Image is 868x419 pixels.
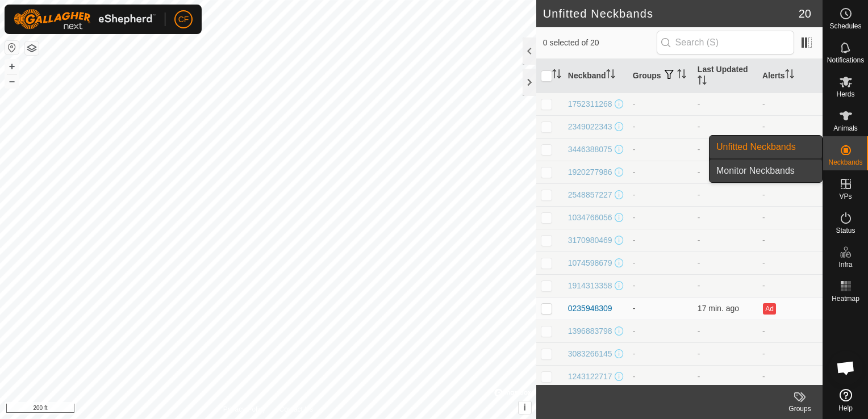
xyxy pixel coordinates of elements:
[568,212,612,224] div: 1034766056
[758,206,823,229] td: -
[693,59,758,93] th: Last Updated
[799,5,811,22] span: 20
[568,280,612,292] div: 1914313358
[758,183,823,206] td: -
[698,281,700,290] span: -
[568,166,612,178] div: 1920277986
[698,190,700,199] span: -
[698,213,700,222] span: -
[5,41,19,55] button: Reset Map
[568,121,612,133] div: 2349022343
[628,138,693,161] td: -
[716,164,795,178] span: Monitor Neckbands
[838,261,852,268] span: Infra
[568,371,612,383] div: 1243122717
[568,189,612,201] div: 2548857227
[628,161,693,183] td: -
[178,14,189,26] span: CF
[839,193,852,200] span: VPs
[628,206,693,229] td: -
[657,31,794,55] input: Search (S)
[568,144,612,156] div: 3446388075
[758,320,823,342] td: -
[524,403,526,412] span: i
[698,145,700,154] span: -
[838,405,853,412] span: Help
[543,7,799,20] h2: Unfitted Neckbands
[836,91,854,98] span: Herds
[5,60,19,73] button: +
[758,342,823,365] td: -
[552,71,561,80] p-sorticon: Activate to sort
[698,122,700,131] span: -
[279,404,313,414] a: Contact Us
[5,74,19,88] button: –
[628,342,693,365] td: -
[568,98,612,110] div: 1752311268
[758,115,823,138] td: -
[568,325,612,337] div: 1396883798
[716,140,796,154] span: Unfitted Neckbands
[698,349,700,358] span: -
[628,59,693,93] th: Groups
[568,348,612,360] div: 3083266145
[827,57,864,64] span: Notifications
[606,71,615,80] p-sorticon: Activate to sort
[698,99,700,108] span: -
[698,304,739,313] span: Sep 4, 2025, 7:34 PM
[832,295,859,302] span: Heatmap
[628,229,693,252] td: -
[698,326,700,336] span: -
[519,401,531,414] button: i
[758,252,823,274] td: -
[710,160,822,182] a: Monitor Neckbands
[710,136,822,158] a: Unfitted Neckbands
[223,404,266,414] a: Privacy Policy
[698,372,700,381] span: -
[758,365,823,388] td: -
[628,320,693,342] td: -
[698,236,700,245] span: -
[758,274,823,297] td: -
[628,252,693,274] td: -
[785,71,794,80] p-sorticon: Activate to sort
[628,365,693,388] td: -
[25,41,39,55] button: Map Layers
[14,9,156,30] img: Gallagher Logo
[758,59,823,93] th: Alerts
[698,77,707,86] p-sorticon: Activate to sort
[698,167,700,177] span: -
[568,234,612,246] div: 3170980469
[628,183,693,206] td: -
[543,37,657,49] span: 0 selected of 20
[677,71,686,80] p-sorticon: Activate to sort
[777,404,823,414] div: Groups
[763,303,775,315] button: Ad
[628,115,693,138] td: -
[828,159,862,166] span: Neckbands
[758,93,823,115] td: -
[823,384,868,416] a: Help
[829,23,861,30] span: Schedules
[568,257,612,269] div: 1074598679
[836,227,855,234] span: Status
[564,59,628,93] th: Neckband
[628,93,693,115] td: -
[628,274,693,297] td: -
[698,258,700,267] span: -
[568,303,612,315] div: 0235948309
[758,229,823,252] td: -
[829,351,863,385] a: Open chat
[628,297,693,320] td: -
[833,125,858,132] span: Animals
